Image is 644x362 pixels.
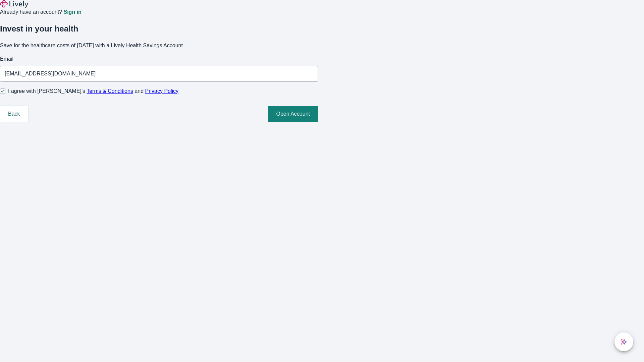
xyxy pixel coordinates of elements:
a: Privacy Policy [145,88,179,94]
span: I agree with [PERSON_NAME]’s and [8,87,178,95]
a: Terms & Conditions [87,88,133,94]
a: Sign in [63,9,81,15]
button: chat [614,333,633,351]
svg: Lively AI Assistant [621,339,627,345]
button: Open Account [268,106,318,122]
